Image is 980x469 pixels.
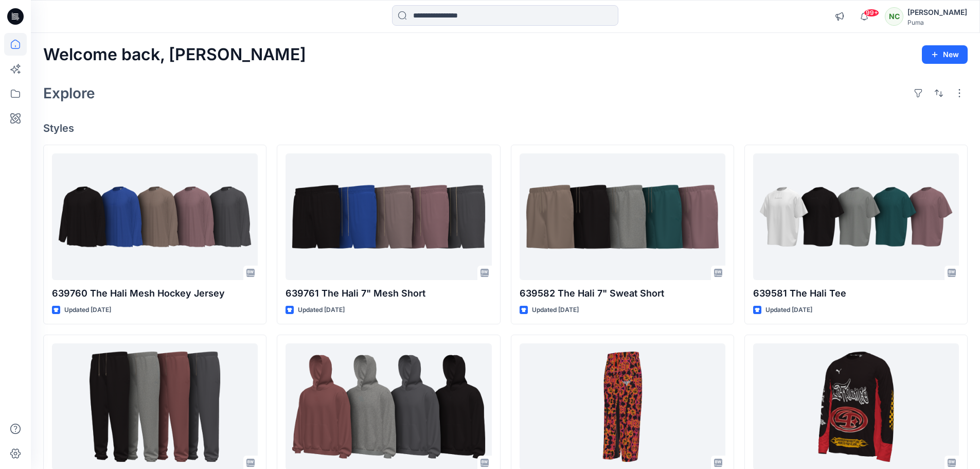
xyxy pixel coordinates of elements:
[753,153,959,281] a: 639581 The Hali Tee
[286,153,491,281] a: 639761 The Hali 7" Mesh Short
[286,286,491,301] p: 639761 The Hali 7" Mesh Short
[885,7,903,26] div: NC
[907,19,967,26] div: Puma
[753,286,959,301] p: 639581 The Hali Tee
[52,153,258,281] a: 639760 The Hali Mesh Hockey Jersey
[532,305,579,316] p: Updated [DATE]
[43,85,95,101] h2: Explore
[765,305,812,316] p: Updated [DATE]
[520,286,725,301] p: 639582 The Hali 7" Sweat Short
[907,6,967,19] div: [PERSON_NAME]
[520,153,725,281] a: 639582 The Hali 7" Sweat Short
[64,305,111,316] p: Updated [DATE]
[52,286,258,301] p: 639760 The Hali Mesh Hockey Jersey
[864,9,879,17] span: 99+
[922,45,968,64] button: New
[43,45,306,64] h2: Welcome back, [PERSON_NAME]
[43,122,968,134] h4: Styles
[298,305,345,316] p: Updated [DATE]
